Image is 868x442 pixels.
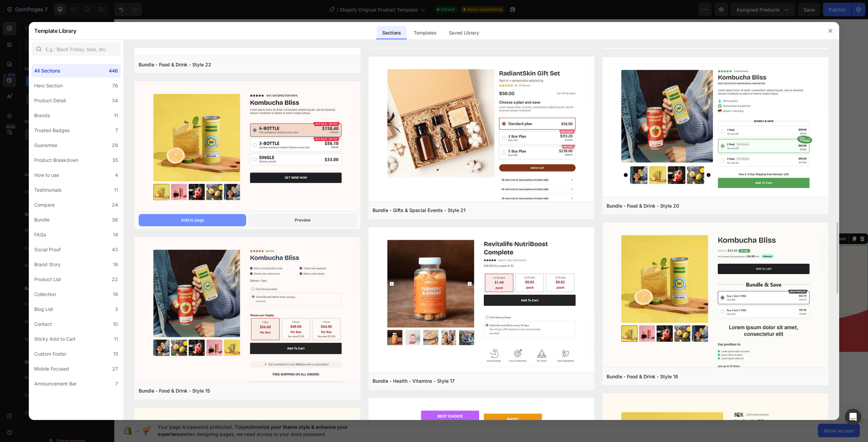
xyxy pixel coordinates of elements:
[377,26,406,40] div: Sections
[361,343,393,350] span: Add section
[112,201,118,209] div: 24
[34,67,60,75] div: All Sections
[369,227,594,431] img: bd17.png
[34,305,53,313] div: Blog List
[607,202,679,210] div: Bundle - Food & Drink - Style 20
[32,42,121,56] input: E.g.: Black Friday, Sale, etc.
[34,141,57,149] div: Guarantee
[112,365,118,373] div: 27
[402,366,452,373] span: then drag & drop elements
[115,380,118,388] div: 7
[34,365,69,373] div: Mobile Focused
[174,110,273,132] div: Engineered for longevity, this appliance ensures you can enjoy creative dessert-making for years ...
[485,171,580,201] div: Enjoy the luxury of gourmet ice cream at home without breaking the bank, making it a cost-effecti...
[34,275,61,283] div: Product List
[216,80,230,93] img: gempages_432750572815254551-163837e5-d7e0-46db-8c52-9edff1b5ae13.svg
[174,178,273,201] div: Create just the right amount of ice cream with customizable serving sizes to suit any occasion.
[603,57,828,198] img: bd20.png
[34,380,77,388] div: Announcement Bar
[181,217,204,223] div: Add to page
[114,111,118,120] div: 11
[115,305,118,313] div: 3
[34,201,55,209] div: Compare
[603,223,828,378] img: bd18.png
[112,246,118,254] div: 43
[113,350,118,358] div: 15
[369,57,594,248] img: bd21.png
[703,216,733,224] button: AI Content
[655,217,698,223] p: Create Theme Section
[485,103,580,125] div: Designed with accessibility in mind, this appliance allows everyone to make delicious rolled ice ...
[114,335,118,343] div: 11
[373,377,455,385] div: Bundle - Health - Vitamins - Style 17
[34,126,70,134] div: Trusted Badges
[295,217,311,223] div: Preview
[526,4,539,17] img: gempages_432750572815254551-1dc7ab17-a9f3-48e4-b97c-ab7fc9bcc5fe.svg
[113,290,118,298] div: 19
[135,81,360,213] img: bd19.png
[174,30,273,38] div: Effortless Operation
[34,111,50,120] div: Brands
[34,82,63,90] div: Hero Section
[34,350,66,358] div: Custom Footer
[622,217,643,223] div: Section 2
[485,91,580,100] div: Easy-to-Use Design
[249,214,356,226] button: Preview
[34,246,61,254] div: Social Proof
[34,335,76,343] div: Sticky Add to Cart
[34,171,59,179] div: How to use
[34,216,50,224] div: Bundle
[526,141,539,155] img: gempages_432750572815254551-41a3dc15-d745-441b-9f5b-7429952425a5.svg
[304,358,345,365] div: Choose templates
[607,373,678,381] div: Bundle - Food & Drink - Style 18
[112,97,118,105] div: 34
[34,156,78,164] div: Product Breakdown
[34,290,56,298] div: Collection
[34,97,66,105] div: Product Detail
[357,358,393,365] div: Generate layout
[485,23,580,31] div: Refreshing Creations
[174,167,273,176] div: Perfect Portions
[356,366,393,373] span: from URL or image
[115,171,118,179] div: 4
[34,320,52,328] div: Contact
[112,82,118,90] div: 76
[363,302,399,308] div: Drop element here
[216,11,230,24] img: gempages_432750572815254551-7e72ac23-ed44-4877-8ed4-2eeaf005073f.svg
[113,320,118,328] div: 10
[526,72,539,86] img: gempages_432750572815254551-8a37c995-47f6-463d-88ce-f7612458e805.svg
[283,9,474,201] img: gempages_581801263453176547-504e5915-f7d6-44ab-8550-e2754ec6824d.png
[112,141,118,149] div: 29
[407,358,448,365] div: Add blank section
[408,26,442,40] div: Templates
[114,186,118,194] div: 11
[216,148,230,162] img: gempages_432750572815254551-8b4cbb61-7afb-4da7-a488-14b65fd7fdd0.svg
[112,156,118,164] div: 35
[301,366,347,373] span: inspired by CRO experts
[34,260,61,269] div: Brand Story
[174,99,273,107] div: Durable Build
[174,41,273,63] div: Experience the ease of crafting your own frozen treats with a user-friendly design that simplifie...
[113,231,118,239] div: 14
[139,61,211,69] div: Bundle - Food & Drink - Style 22
[139,387,210,395] div: Bundle - Food & Drink - Style 15
[139,214,246,226] button: Add to page
[112,275,118,283] div: 22
[34,22,76,40] h2: Template Library
[485,160,580,169] div: Budget-Friendly Fun
[109,67,118,75] div: 446
[485,34,580,56] div: Delight in making chilled desserts that invigorate your senses, perfect for any season.
[34,186,61,194] div: Testimonials
[115,126,118,134] div: 7
[112,216,118,224] div: 36
[113,260,118,269] div: 19
[845,409,861,425] div: Open Intercom Messenger
[373,206,466,214] div: Bundle - Gifts & Special Events - Style 21
[443,26,485,40] div: Saved Library
[34,231,46,239] div: FAQs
